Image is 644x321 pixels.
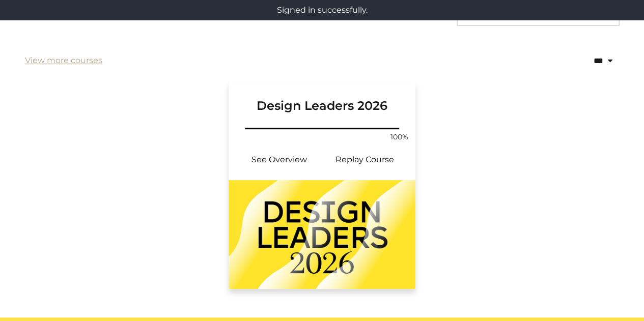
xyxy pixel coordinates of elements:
[241,82,404,113] h3: Design Leaders 2026
[4,4,640,16] p: Signed in successfully.
[229,82,416,126] a: Design Leaders 2026
[322,148,408,172] a: Design Leaders 2026: Resume Course
[549,48,620,74] select: status
[237,148,322,172] a: Design Leaders 2026: See Overview
[25,54,102,67] a: View more courses
[387,132,411,142] span: 100%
